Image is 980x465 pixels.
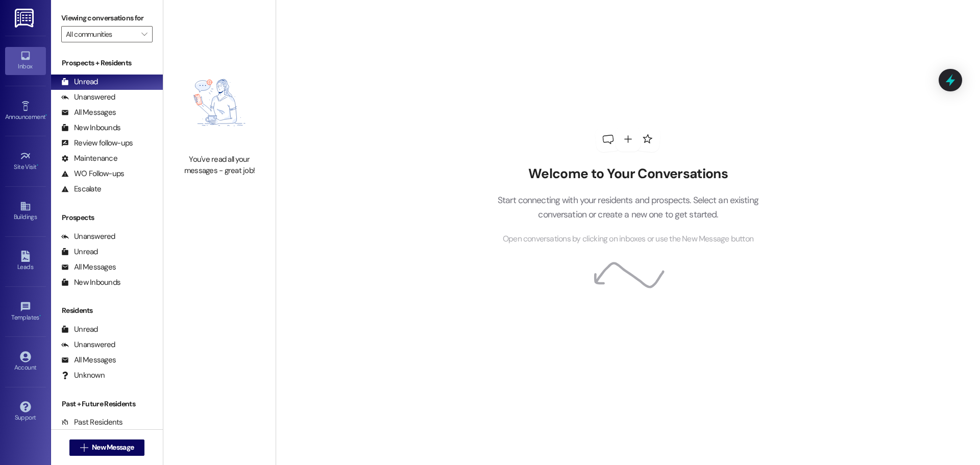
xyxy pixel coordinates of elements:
[39,312,41,320] span: •
[61,247,98,257] div: Unread
[61,370,105,381] div: Unknown
[61,231,115,242] div: Unanswered
[482,193,774,222] p: Start connecting with your residents and prospects. Select an existing conversation or create a n...
[61,417,123,428] div: Past Residents
[503,233,753,246] span: Open conversations by clicking on inboxes or use the New Message button
[37,162,38,169] span: •
[5,198,46,225] a: Buildings
[61,92,115,103] div: Unanswered
[5,398,46,426] a: Support
[141,30,147,38] i: 
[45,112,47,119] span: •
[61,355,116,365] div: All Messages
[61,107,116,118] div: All Messages
[61,184,101,194] div: Escalate
[61,277,120,288] div: New Inbounds
[61,324,98,335] div: Unread
[175,56,264,149] img: empty-state
[66,26,136,42] input: All communities
[51,58,163,68] div: Prospects + Residents
[5,298,46,326] a: Templates •
[61,123,120,133] div: New Inbounds
[5,248,46,275] a: Leads
[69,439,145,456] button: New Message
[482,166,774,182] h2: Welcome to Your Conversations
[51,399,163,409] div: Past + Future Residents
[61,339,115,350] div: Unanswered
[92,442,134,453] span: New Message
[61,10,153,26] label: Viewing conversations for
[51,212,163,223] div: Prospects
[175,154,264,176] div: You've read all your messages - great job!
[5,47,46,75] a: Inbox
[61,77,98,87] div: Unread
[51,305,163,316] div: Residents
[15,9,36,28] img: ResiDesk Logo
[61,153,117,164] div: Maintenance
[5,148,46,175] a: Site Visit •
[61,168,124,179] div: WO Follow-ups
[5,348,46,376] a: Account
[80,444,88,452] i: 
[61,138,133,149] div: Review follow-ups
[61,262,116,273] div: All Messages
